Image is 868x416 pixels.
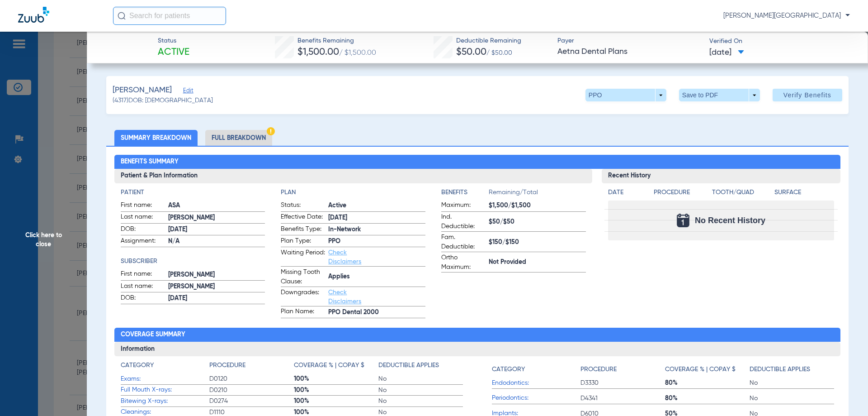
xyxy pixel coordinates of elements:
span: Maximum: [441,201,486,211]
h4: Subscriber [121,257,265,266]
span: [PERSON_NAME] [168,213,265,223]
span: PPO [328,237,425,246]
span: Exams: [121,374,209,384]
span: Ind. Deductible: [441,212,486,231]
h4: Coverage % | Copay $ [665,365,736,374]
span: Waiting Period: [281,248,325,266]
app-breakdown-title: Procedure [209,361,294,373]
h4: Deductible Applies [378,361,439,370]
span: 100% [294,374,378,383]
span: Full Mouth X-rays: [121,385,209,395]
app-breakdown-title: Tooth/Quad [712,188,772,201]
span: $1,500/$1,500 [489,201,586,210]
li: Summary Breakdown [114,130,198,146]
a: Check Disclaimers [328,249,361,265]
app-breakdown-title: Procedure [580,361,665,378]
span: Last name: [121,212,165,223]
span: Fam. Deductible: [441,233,486,252]
h2: Coverage Summary [114,328,841,342]
span: [DATE] [328,213,425,223]
span: Ortho Maximum: [441,253,486,272]
h4: Procedure [654,188,709,197]
h3: Information [114,342,841,356]
span: Status [158,36,189,46]
span: Remaining/Total [489,188,586,201]
span: Verified On [709,37,854,46]
span: Endodontics: [492,378,580,388]
h2: Benefits Summary [114,155,841,169]
span: Plan Name: [281,307,325,318]
span: Payer [557,36,702,46]
span: [DATE] [168,294,265,303]
span: No [378,374,463,383]
span: D0120 [209,374,294,383]
img: Zuub Logo [18,7,49,23]
span: / $1,500.00 [339,49,376,57]
span: DOB: [121,225,165,235]
span: Verify Benefits [783,91,831,99]
span: D4341 [580,394,665,403]
span: No [750,394,834,403]
span: $50.00 [456,48,486,57]
span: Effective Date: [281,212,325,223]
a: Check Disclaimers [328,289,361,305]
h4: Procedure [580,365,617,374]
h4: Tooth/Quad [712,188,772,197]
span: 80% [665,394,750,403]
span: / $50.00 [486,50,512,56]
h4: Plan [281,188,425,197]
h4: Date [608,188,646,197]
input: Search for patients [113,7,226,25]
span: First name: [121,269,165,280]
h4: Benefits [441,188,489,197]
span: No [378,397,463,406]
span: Plan Type: [281,236,325,247]
span: No [750,378,834,387]
span: Aetna Dental Plans [557,46,702,57]
app-breakdown-title: Surface [774,188,834,201]
h4: Surface [774,188,834,197]
span: Assignment: [121,236,165,247]
span: $1,500.00 [297,48,339,57]
span: D0210 [209,386,294,395]
h3: Patient & Plan Information [114,169,592,183]
span: $50/$50 [489,217,586,227]
span: (4317) DOB: [DEMOGRAPHIC_DATA] [113,96,213,105]
span: Periodontics: [492,393,580,403]
img: Search Icon [118,12,126,20]
span: N/A [168,237,265,246]
img: Hazard [267,127,275,135]
span: Last name: [121,282,165,292]
span: First name: [121,201,165,211]
app-breakdown-title: Category [492,361,580,378]
h4: Patient [121,188,265,197]
app-breakdown-title: Coverage % | Copay $ [294,361,378,373]
app-breakdown-title: Deductible Applies [378,361,463,373]
span: ASA [168,201,265,210]
span: No [378,386,463,395]
span: DOB: [121,293,165,304]
span: D3330 [580,378,665,387]
span: $150/$150 [489,238,586,247]
span: Missing Tooth Clause: [281,268,325,287]
span: Downgrades: [281,288,325,306]
iframe: Chat Widget [823,373,868,416]
span: [PERSON_NAME] [168,270,265,280]
span: [PERSON_NAME] [168,282,265,292]
h4: Category [121,361,154,370]
span: 100% [294,397,378,406]
span: Status: [281,201,325,211]
app-breakdown-title: Procedure [654,188,709,201]
span: Edit [183,87,191,96]
h3: Recent History [602,169,841,183]
span: Applies [328,272,425,282]
button: PPO [585,89,666,101]
span: Not Provided [489,258,586,267]
app-breakdown-title: Benefits [441,188,489,201]
span: 100% [294,386,378,395]
span: PPO Dental 2000 [328,308,425,317]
